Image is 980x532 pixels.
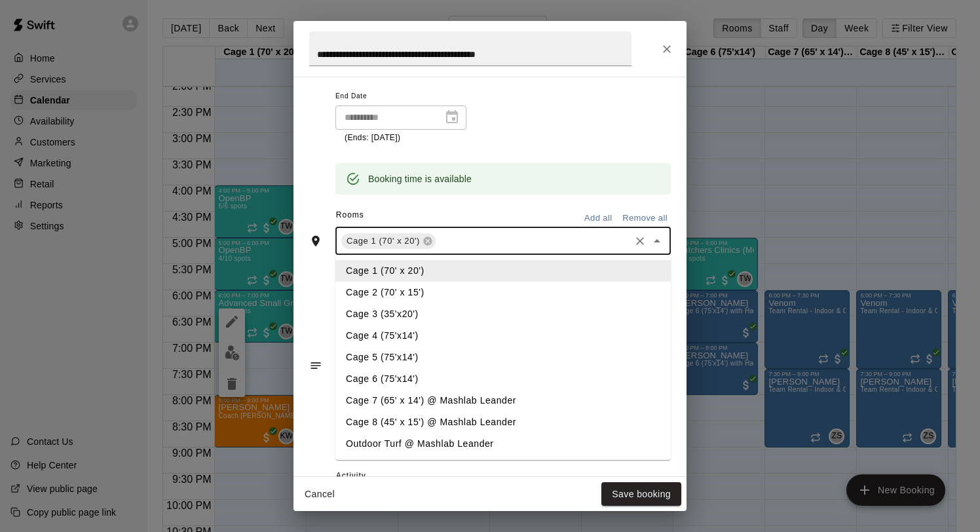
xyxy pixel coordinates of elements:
button: Save booking [601,482,681,506]
svg: Rooms [309,235,322,248]
li: Cage 4 (75'x14') [335,325,671,347]
button: Remove all [619,208,671,229]
p: (Ends: [DATE]) [345,132,457,145]
svg: Notes [309,359,322,372]
span: Activity [336,466,671,487]
button: Clear [631,232,649,250]
li: Cage 6 (75'x14') [335,368,671,390]
li: Cage 2 (70' x 15') [335,282,671,303]
button: Add all [577,208,619,229]
li: Cage 3 (35'x20') [335,303,671,325]
div: Booking time is available [368,167,472,191]
button: Cancel [299,482,341,506]
li: Cage 5 (75'x14') [335,347,671,368]
li: Cage 8 (45' x 15') @ Mashlab Leander [335,411,671,433]
li: Cage 1 (70' x 20') [335,260,671,282]
span: Rooms [336,210,364,219]
button: Close [648,232,666,250]
li: Cage 7 (65' x 14') @ Mashlab Leander [335,390,671,411]
span: Cage 1 (70' x 20') [341,235,425,248]
button: Close [655,37,679,61]
div: Cage 1 (70' x 20') [341,233,436,249]
span: End Date [335,88,466,105]
li: Outdoor Turf @ Mashlab Leander [335,433,671,455]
